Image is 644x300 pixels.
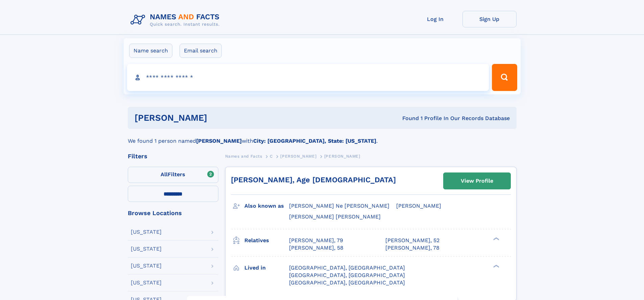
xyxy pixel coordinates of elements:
h1: [PERSON_NAME] [135,114,305,122]
label: Name search [129,44,172,58]
b: [PERSON_NAME] [196,138,242,144]
div: We found 1 person named with . [128,129,517,145]
a: View Profile [444,173,510,189]
a: Log In [408,11,462,27]
span: All [161,171,168,178]
div: ❯ [492,236,500,241]
a: [PERSON_NAME], 52 [385,237,439,244]
a: C [270,152,273,160]
button: Search Button [492,64,517,91]
a: Names and Facts [225,152,262,160]
div: [US_STATE] [131,229,162,235]
span: C [270,154,273,159]
div: Filters [128,153,218,159]
div: ❯ [492,264,500,268]
span: [GEOGRAPHIC_DATA], [GEOGRAPHIC_DATA] [289,264,405,271]
a: [PERSON_NAME], Age [DEMOGRAPHIC_DATA] [231,176,396,184]
label: Filters [128,167,218,183]
label: Email search [180,44,222,58]
h3: Also known as [244,200,289,212]
a: [PERSON_NAME], 79 [289,237,343,244]
h3: Relatives [244,235,289,246]
div: [US_STATE] [131,246,162,252]
div: [US_STATE] [131,263,162,269]
div: View Profile [461,173,493,189]
span: [PERSON_NAME] [280,154,316,159]
div: Browse Locations [128,210,218,216]
div: Found 1 Profile In Our Records Database [305,115,510,122]
b: City: [GEOGRAPHIC_DATA], State: [US_STATE] [253,138,376,144]
input: search input [127,64,489,91]
a: [PERSON_NAME], 58 [289,244,343,252]
span: [PERSON_NAME] [396,203,441,209]
img: Logo Names and Facts [128,11,225,29]
a: [PERSON_NAME] [280,152,316,160]
h3: Lived in [244,262,289,274]
span: [PERSON_NAME] [PERSON_NAME] [289,213,381,220]
div: [US_STATE] [131,280,162,285]
span: [PERSON_NAME] Ne [PERSON_NAME] [289,203,389,209]
a: Sign Up [462,11,517,27]
span: [PERSON_NAME] [324,154,360,159]
span: [GEOGRAPHIC_DATA], [GEOGRAPHIC_DATA] [289,272,405,278]
a: [PERSON_NAME], 78 [385,244,439,252]
span: [GEOGRAPHIC_DATA], [GEOGRAPHIC_DATA] [289,279,405,286]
